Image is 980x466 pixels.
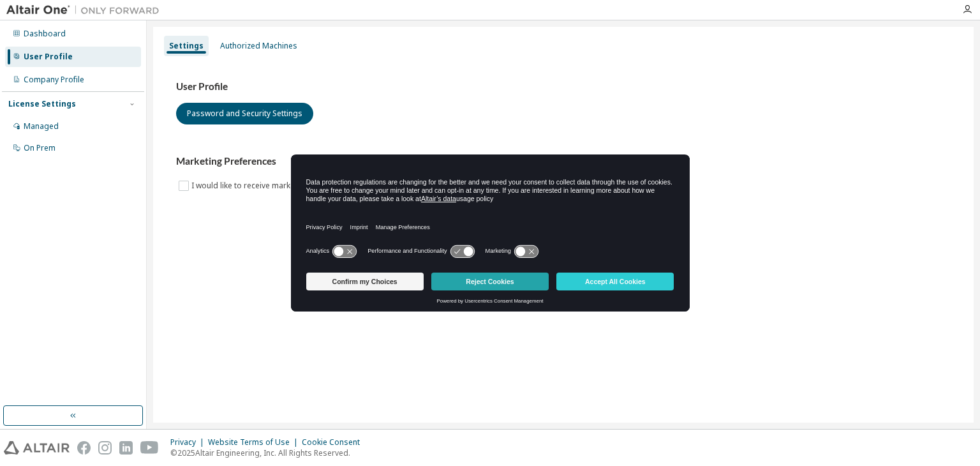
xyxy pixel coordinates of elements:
h3: User Profile [176,80,951,93]
div: License Settings [8,99,76,109]
img: youtube.svg [140,441,159,455]
div: Website Terms of Use [208,437,302,447]
img: altair_logo.svg [4,441,70,455]
div: On Prem [24,143,56,153]
label: I would like to receive marketing emails from Altair [191,178,378,193]
div: Dashboard [24,29,66,39]
div: Company Profile [24,75,84,85]
div: User Profile [24,52,73,62]
img: linkedin.svg [119,441,133,455]
button: Password and Security Settings [176,103,313,124]
img: Altair One [6,4,166,17]
p: © 2025 Altair Engineering, Inc. All Rights Reserved. [170,447,367,458]
div: Managed [24,121,59,132]
img: instagram.svg [98,441,112,455]
div: Authorized Machines [220,41,297,51]
div: Privacy [170,437,208,447]
div: Cookie Consent [302,437,367,447]
div: Settings [169,41,204,51]
img: facebook.svg [77,441,91,455]
h3: Marketing Preferences [176,155,951,168]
